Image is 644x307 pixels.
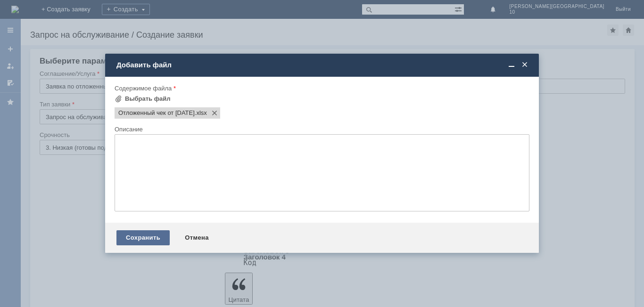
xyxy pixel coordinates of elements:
div: Выбрать файл [125,95,171,103]
span: Свернуть (Ctrl + M) [507,61,516,69]
span: Отложенный чек от 11.10.2025 г..xlsx [118,109,195,117]
span: Отложенный чек от 11.10.2025 г..xlsx [195,109,207,117]
div: Содержимое файла [115,85,528,91]
div: просьба удалить. [4,4,138,11]
div: Добавить файл [116,61,529,69]
div: Описание [115,126,528,132]
span: Закрыть [520,61,529,69]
